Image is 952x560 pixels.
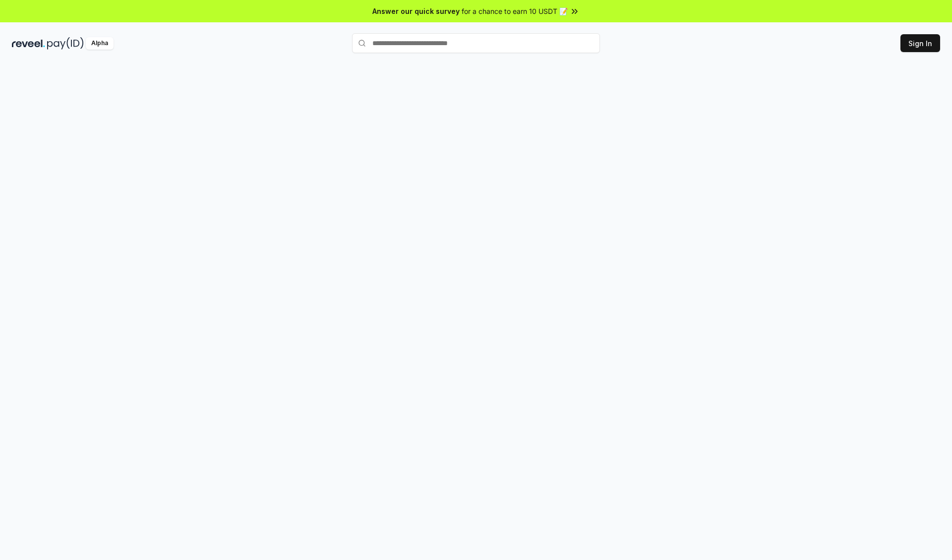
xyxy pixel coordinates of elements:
button: Sign In [900,34,940,52]
span: for a chance to earn 10 USDT 📝 [462,6,568,16]
div: Alpha [86,37,114,50]
span: Answer our quick survey [372,6,460,16]
img: reveel_dark [12,37,45,50]
img: pay_id [47,37,84,50]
